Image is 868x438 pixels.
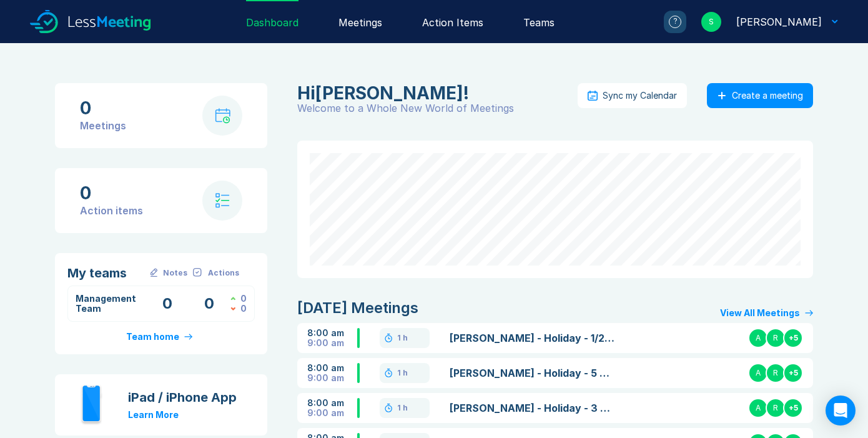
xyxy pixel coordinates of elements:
[80,384,103,426] img: iphone.svg
[67,266,145,281] div: My teams
[603,91,677,101] div: Sync my Calendar
[307,408,357,418] div: 9:00 am
[240,304,247,314] div: 0
[230,307,235,311] img: caret-down-red.svg
[307,373,357,383] div: 9:00 am
[240,294,247,304] div: 0
[230,294,247,304] div: Actions Closed this Week
[80,98,126,118] div: 0
[748,363,768,383] div: A
[450,366,615,381] a: [PERSON_NAME] - Holiday - 5 days - approved IP - Noted IP
[701,12,721,32] div: S
[766,398,786,418] div: R
[76,293,136,314] a: Management Team
[215,108,230,124] img: calendar-with-clock.svg
[669,16,681,28] div: ?
[80,203,143,218] div: Action items
[307,338,357,348] div: 9:00 am
[766,363,786,383] div: R
[720,308,800,318] div: View All Meetings
[578,83,687,108] button: Sync my Calendar
[397,368,408,378] div: 1 h
[230,297,235,301] img: caret-up-green.svg
[126,332,179,342] div: Team home
[307,398,357,408] div: 8:00 am
[215,193,230,208] img: check-list.svg
[297,103,578,113] div: Welcome to a Whole New World of Meetings
[146,294,189,314] div: Meetings with Notes this Week
[783,363,803,383] div: + 5
[783,398,803,418] div: + 5
[208,268,239,278] div: Actions
[649,11,686,33] a: ?
[80,118,126,133] div: Meetings
[307,363,357,373] div: 8:00 am
[128,390,237,405] div: iPad / iPhone App
[450,401,615,416] a: [PERSON_NAME] - Holiday - 3 days - Approved RR - Noted IP
[397,333,408,343] div: 1 h
[720,308,813,318] a: View All Meetings
[450,331,615,346] a: [PERSON_NAME] - Holiday - 1/2 day PM - approved IP - Noted IP
[732,91,803,101] div: Create a meeting
[126,332,196,342] a: Team home
[297,83,570,103] div: Steve Casey
[707,83,813,108] button: Create a meeting
[163,268,187,278] div: Notes
[184,334,192,340] img: arrow-right-primary.svg
[297,298,418,318] div: [DATE] Meetings
[826,396,856,426] div: Open Intercom Messenger
[783,328,803,348] div: + 5
[748,398,768,418] div: A
[189,294,231,314] div: Open Action Items
[397,403,408,413] div: 1 h
[230,304,247,314] div: Actions Assigned this Week
[80,183,143,203] div: 0
[748,328,768,348] div: A
[736,14,822,29] div: Steve Casey
[128,409,179,420] a: Learn More
[766,328,786,348] div: R
[307,328,357,338] div: 8:00 am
